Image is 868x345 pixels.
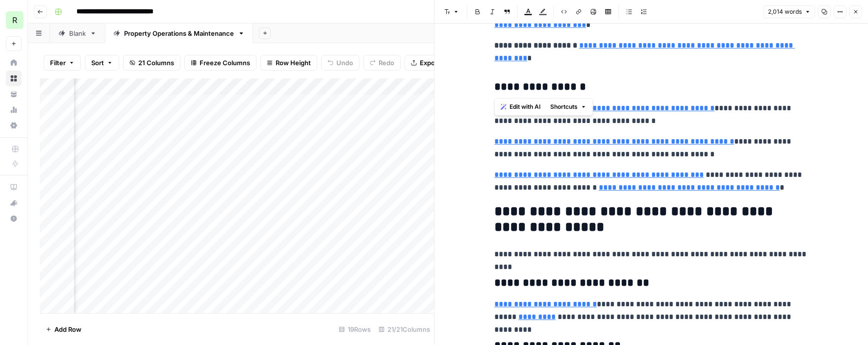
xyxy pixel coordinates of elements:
[200,58,250,68] span: Freeze Columns
[768,7,802,16] span: 2,014 words
[50,24,105,43] a: Blank
[405,55,461,71] button: Export CSV
[40,321,87,337] button: Add Row
[54,324,81,334] span: Add Row
[6,195,22,211] button: What's new?
[184,55,256,71] button: Freeze Columns
[6,8,22,32] button: Workspace: Re-Leased
[497,100,544,113] button: Edit with AI
[336,58,353,68] span: Undo
[321,55,359,71] button: Undo
[12,14,17,26] span: R
[44,55,81,71] button: Filter
[6,196,21,210] div: What's new?
[85,55,119,71] button: Sort
[764,5,815,18] button: 2,014 words
[6,118,22,133] a: Settings
[6,211,22,226] button: Help + Support
[6,179,22,195] a: AirOps Academy
[105,24,253,43] a: Property Operations & Maintenance
[260,55,317,71] button: Row Height
[375,321,434,337] div: 21/21 Columns
[335,321,375,337] div: 19 Rows
[69,28,86,38] div: Blank
[546,100,590,113] button: Shortcuts
[138,58,174,68] span: 21 Columns
[420,58,455,68] span: Export CSV
[50,58,66,68] span: Filter
[363,55,401,71] button: Redo
[123,55,180,71] button: 21 Columns
[276,58,311,68] span: Row Height
[6,86,22,102] a: Your Data
[6,102,22,118] a: Usage
[6,71,22,86] a: Browse
[550,102,578,111] span: Shortcuts
[124,28,234,38] div: Property Operations & Maintenance
[510,102,540,111] span: Edit with AI
[91,58,104,68] span: Sort
[379,58,394,68] span: Redo
[6,55,22,71] a: Home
